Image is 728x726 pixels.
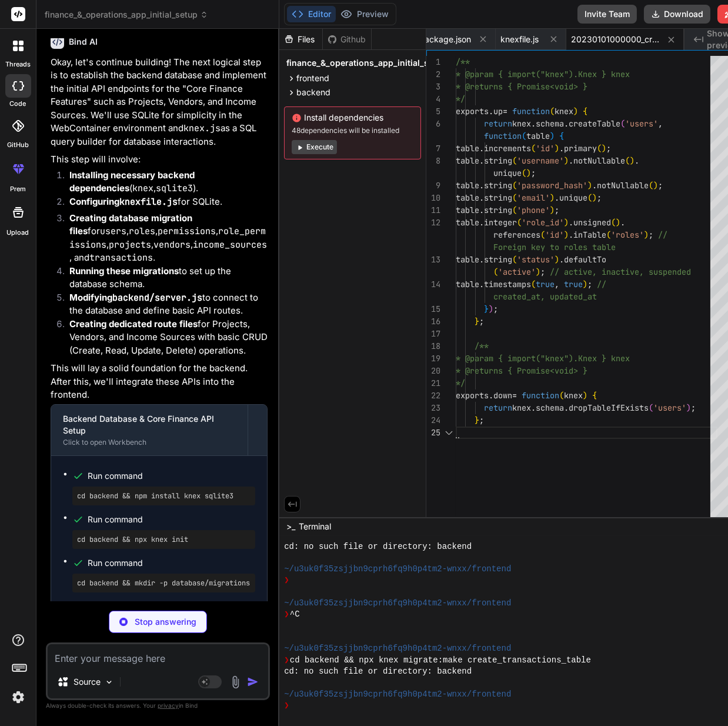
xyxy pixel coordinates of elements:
[555,254,559,265] span: )
[493,242,616,252] span: Foreign key to roles table
[498,267,536,277] span: 'active'
[426,217,440,229] div: 12
[484,143,531,154] span: increments
[456,81,587,92] span: * @returns { Promise<void> }
[630,155,635,166] span: )
[104,677,114,687] img: Pick Models
[51,56,268,149] p: Okay, let's continue building! The next logical step is to establish the backend database and imp...
[583,390,587,401] span: )
[512,106,550,116] span: function
[296,86,330,98] span: backend
[456,180,479,191] span: table
[77,578,251,588] pre: cd backend && mkdir -p database/migrations
[292,112,413,124] span: Install dependencies
[89,252,153,264] code: transactions
[658,118,663,129] span: ,
[531,402,536,413] span: .
[8,687,28,707] img: settings
[484,118,512,129] span: return
[284,700,290,711] span: ❯
[559,192,587,203] span: unique
[550,267,691,277] span: // active, inactive, suspended
[292,126,413,135] span: 48 dependencies will be installed
[153,239,191,251] code: vendors
[620,118,625,129] span: (
[426,179,440,192] div: 9
[564,402,569,413] span: .
[63,413,236,437] div: Backend Database & Core Finance API Setup
[426,427,440,439] div: 25
[577,5,637,24] button: Invite Team
[156,182,193,194] code: sqlite3
[419,34,471,45] span: package.json
[536,143,555,154] span: 'id'
[69,265,179,277] strong: Running these migrations
[290,609,300,620] span: ^C
[592,390,597,401] span: {
[522,168,526,178] span: (
[583,279,587,289] span: )
[517,254,555,265] span: 'status'
[555,106,573,116] span: knex
[284,609,290,620] span: ❯
[51,153,268,166] p: This step will involve:
[456,69,630,79] span: * @param { import("knex").Knex } knex
[284,541,472,552] span: cd: no such file or directory: backend
[573,155,625,166] span: notNullable
[51,362,268,402] p: This will lay a solid foundation for the backend. After this, we'll integrate these APIs into the...
[88,470,255,482] span: Run command
[287,6,336,22] button: Editor
[550,192,555,203] span: )
[426,315,440,328] div: 16
[536,279,555,289] span: true
[229,675,242,689] img: attachment
[653,180,658,191] span: )
[555,279,559,289] span: ,
[583,106,587,116] span: {
[158,225,216,237] code: permissions
[60,318,268,358] li: for Projects, Vendors, and Income Sources with basic CRUD (Create, Read, Update, Delete) operations.
[597,180,649,191] span: notNullable
[522,217,564,228] span: 'role_id'
[606,229,611,240] span: (
[456,217,479,228] span: table
[7,228,29,238] label: Upload
[426,105,440,118] div: 5
[649,402,653,413] span: (
[10,99,26,109] label: code
[193,239,267,251] code: income_sources
[426,402,440,414] div: 23
[493,267,498,277] span: (
[426,118,440,130] div: 6
[517,180,587,191] span: 'password_hash'
[60,291,268,318] li: to connect to the database and define basic API routes.
[77,535,251,544] pre: cd backend && npx knex init
[597,143,602,154] span: (
[426,254,440,266] div: 13
[69,225,266,251] code: role_permissions
[426,204,440,217] div: 11
[559,131,564,141] span: {
[426,155,440,167] div: 8
[484,304,489,314] span: }
[475,316,479,327] span: }
[512,254,517,265] span: (
[69,169,195,194] strong: Installing necessary backend dependencies
[653,402,686,413] span: 'users'
[686,402,691,413] span: )
[564,229,569,240] span: )
[456,155,479,166] span: table
[74,676,101,688] p: Source
[559,390,564,401] span: (
[426,328,440,340] div: 17
[540,229,545,240] span: (
[456,353,630,364] span: * @param { import("knex").Knex } knex
[569,155,573,166] span: .
[456,106,489,116] span: exports
[531,118,536,129] span: .
[5,59,31,69] label: threads
[500,34,539,45] span: knexfile.js
[479,316,484,327] span: ;
[479,254,484,265] span: .
[625,118,658,129] span: 'users'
